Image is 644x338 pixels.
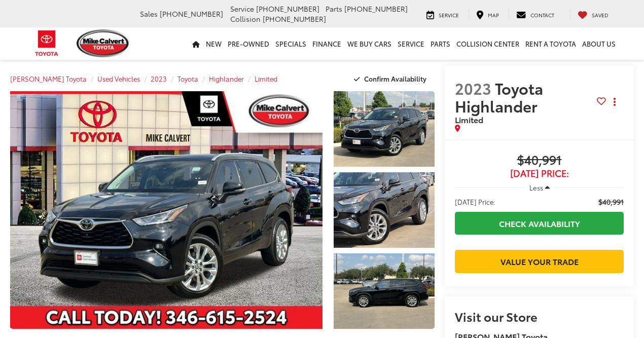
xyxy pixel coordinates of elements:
a: My Saved Vehicles [570,9,616,19]
img: 2023 Toyota Highlander Limited [7,91,326,329]
span: [PHONE_NUMBER] [263,14,326,24]
img: Mike Calvert Toyota [77,29,130,57]
span: Less [529,183,543,192]
span: Saved [592,11,609,19]
a: Specials [272,27,309,60]
span: $40,991 [598,197,624,207]
span: Parts [326,4,342,14]
a: Used Vehicles [97,74,140,83]
h2: Visit our Store [455,310,624,323]
a: Expand Photo 3 [334,253,435,329]
a: Toyota [177,74,198,83]
img: 2023 Toyota Highlander Limited [333,91,436,168]
span: dropdown dots [614,98,616,106]
a: 2023 [151,74,167,83]
span: [DATE] Price: [455,197,495,207]
a: Expand Photo 1 [334,91,435,167]
img: Toyota [28,27,66,60]
span: Sales [140,9,158,19]
span: Toyota Highlander [455,77,543,117]
a: Expand Photo 2 [334,172,435,248]
button: Actions [606,93,624,111]
span: Collision [230,14,261,24]
span: Service [230,4,254,14]
a: Parts [427,27,453,60]
span: [DATE] Price: [455,168,624,178]
a: WE BUY CARS [344,27,395,60]
a: Value Your Trade [455,250,624,273]
span: [PHONE_NUMBER] [344,4,408,14]
span: [PHONE_NUMBER] [160,9,223,19]
a: Service [419,9,467,19]
a: About Us [579,27,619,60]
a: Home [189,27,203,60]
span: $40,991 [455,153,624,168]
a: Map [469,9,507,19]
span: Service [439,11,459,19]
a: New [203,27,225,60]
span: Contact [530,11,554,19]
a: Collision Center [453,27,522,60]
span: Confirm Availability [364,74,426,83]
span: Limited [455,114,483,125]
button: Less [524,178,555,197]
a: Rent a Toyota [522,27,579,60]
a: Service [395,27,427,60]
span: [PHONE_NUMBER] [256,4,319,14]
img: 2023 Toyota Highlander Limited [333,252,436,329]
button: Confirm Availability [348,70,435,88]
span: 2023 [455,77,491,99]
a: Highlander [209,74,244,83]
a: Contact [509,9,562,19]
span: Map [488,11,499,19]
img: 2023 Toyota Highlander Limited [333,171,436,248]
a: Pre-Owned [225,27,272,60]
a: Expand Photo 0 [10,91,323,329]
a: Finance [309,27,344,60]
a: [PERSON_NAME] Toyota [10,74,87,83]
a: Limited [255,74,277,83]
a: Check Availability [455,212,624,235]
